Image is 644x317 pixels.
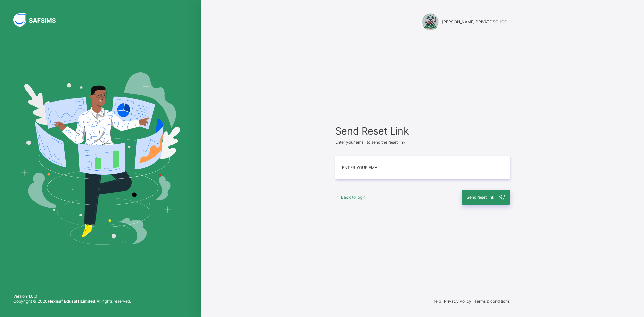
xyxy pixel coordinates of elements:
[474,299,510,304] span: Terms & conditions
[422,13,439,30] img: GRACEY PRIVATE SCHOOL
[467,195,494,200] span: Send reset link
[341,195,366,200] span: Back to login
[335,195,366,200] a: Back to login
[335,125,510,137] span: Send Reset Link
[48,299,97,304] strong: Flexisaf Edusoft Limited.
[21,72,180,244] img: Hero Image
[13,294,131,299] span: Version 1.0.0
[432,299,441,304] span: Help
[13,299,131,304] span: Copyright © 2020 All rights reserved.
[444,299,471,304] span: Privacy Policy
[13,13,64,27] img: SAFSIMS Logo
[442,19,510,24] span: [PERSON_NAME] PRIVATE SCHOOL
[335,140,406,145] span: Enter your email to send the reset link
